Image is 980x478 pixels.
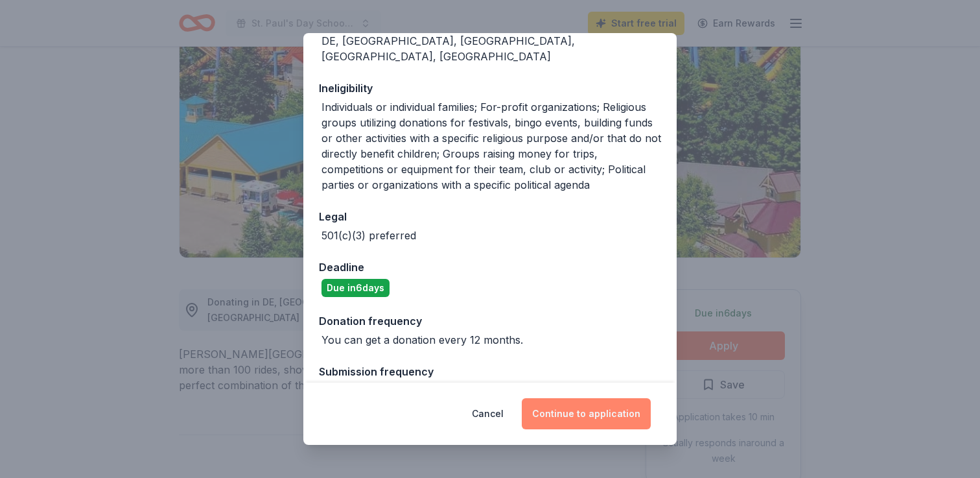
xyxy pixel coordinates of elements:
div: 501(c)(3) preferred [321,228,416,243]
div: You can get a donation every 12 months. [321,332,523,348]
button: Continue to application [522,398,651,429]
div: Legal [319,208,661,225]
div: Due in 6 days [321,279,390,297]
button: Cancel [472,398,504,429]
div: Individuals or individual families; For-profit organizations; Religious groups utilizing donation... [321,99,661,193]
div: Deadline [319,259,661,276]
div: Ineligibility [319,80,661,97]
div: Donation frequency [319,313,661,329]
div: Submission frequency [319,363,661,380]
div: DE, [GEOGRAPHIC_DATA], [GEOGRAPHIC_DATA], [GEOGRAPHIC_DATA], [GEOGRAPHIC_DATA] [321,33,661,64]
